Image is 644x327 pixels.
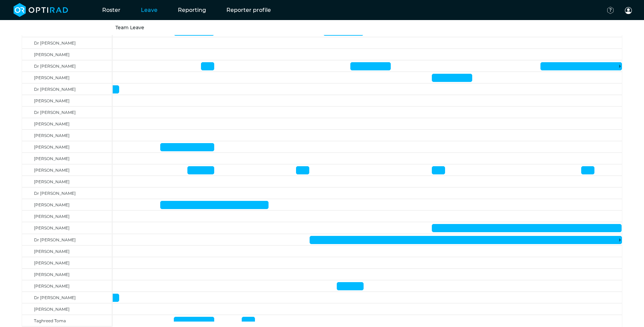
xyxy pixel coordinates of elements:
span: [PERSON_NAME] [34,121,70,126]
span: Dr [PERSON_NAME] [34,295,76,300]
span: Dr [PERSON_NAME] [34,237,76,242]
span: [PERSON_NAME] [34,98,70,103]
span: [PERSON_NAME] [34,202,70,207]
span: [PERSON_NAME] [34,307,70,312]
span: [PERSON_NAME] [34,283,70,289]
span: Dr [PERSON_NAME] [34,110,76,115]
span: Taghreed Toma [34,318,66,323]
span: [PERSON_NAME] [34,179,70,184]
span: [PERSON_NAME] [34,144,70,150]
span: Dr [PERSON_NAME] [34,191,76,196]
span: [PERSON_NAME] [34,214,70,219]
span: Dr [PERSON_NAME] [34,40,76,46]
span: Dr [PERSON_NAME] [34,64,76,69]
span: [PERSON_NAME] [34,260,70,265]
span: [PERSON_NAME] [34,156,70,161]
span: [PERSON_NAME] [34,133,70,138]
img: brand-opti-rad-logos-blue-and-white-d2f68631ba2948856bd03f2d395fb146ddc8fb01b4b6e9315ea85fa773367... [14,3,68,17]
span: [PERSON_NAME] [34,272,70,277]
span: [PERSON_NAME] [34,168,70,173]
span: [PERSON_NAME] [34,52,70,57]
span: [PERSON_NAME] [34,225,70,230]
span: [PERSON_NAME] [34,75,70,80]
span: Dr [PERSON_NAME] [34,87,76,92]
a: Team Leave [115,24,144,31]
span: [PERSON_NAME] [34,249,70,254]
